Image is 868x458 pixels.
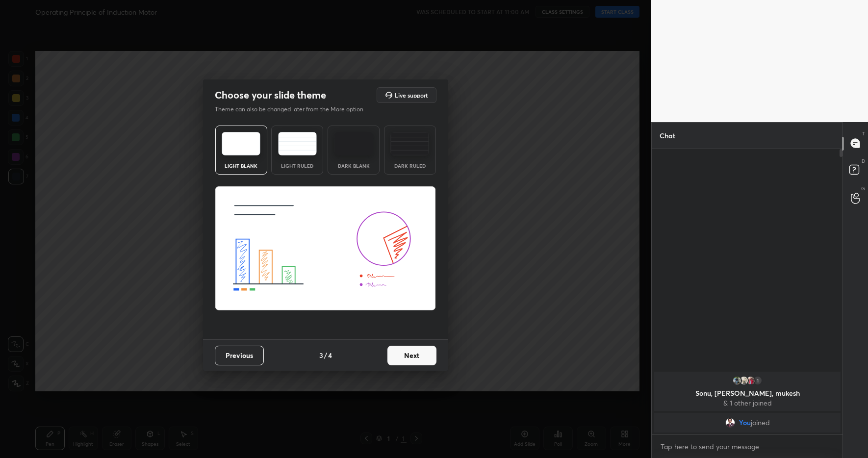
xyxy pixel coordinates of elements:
[215,105,374,114] p: Theme can also be changed later from the More option
[390,132,429,155] img: darkRuledTheme.de295e13.svg
[324,350,327,360] h4: /
[390,163,430,168] div: Dark Ruled
[660,389,835,397] p: Sonu, [PERSON_NAME], mukesh
[215,346,264,365] button: Previous
[861,185,865,192] p: G
[739,376,749,385] img: 9081843af544456586c459531e725913.jpg
[334,163,373,168] div: Dark Blank
[215,89,326,102] h2: Choose your slide theme
[750,419,769,427] span: joined
[732,376,742,385] img: 1996a41c05a54933bfa64e97c9bd7d8b.jpg
[334,132,373,155] img: darkTheme.f0cc69e5.svg
[328,350,332,360] h4: 4
[319,350,323,360] h4: 3
[395,92,428,98] h5: Live support
[222,163,261,168] div: Light Blank
[739,419,750,427] span: You
[862,130,865,137] p: T
[652,123,683,149] p: Chat
[278,132,317,155] img: lightRuledTheme.5fabf969.svg
[222,132,260,155] img: lightTheme.e5ed3b09.svg
[746,376,756,385] img: db500a96215b46539d6c2ed345a88a13.jpg
[660,399,835,407] p: & 1 other joined
[862,157,865,165] p: D
[215,186,436,311] img: lightThemeBanner.fbc32fad.svg
[387,346,436,365] button: Next
[725,418,735,428] img: 346f0f38a6c4438db66fc738dbaec893.jpg
[652,370,843,434] div: grid
[278,163,317,168] div: Light Ruled
[753,376,763,385] div: 1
